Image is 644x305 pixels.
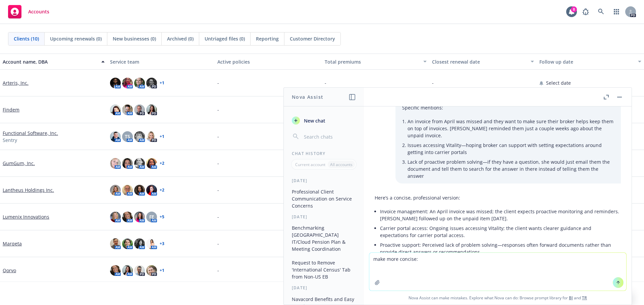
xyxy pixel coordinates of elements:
[217,186,219,194] span: -
[5,2,52,21] a: Accounts
[122,212,133,222] img: photo
[122,158,133,169] img: photo
[110,131,121,142] img: photo
[122,104,133,115] img: photo
[537,54,644,70] button: Follow up date
[289,257,359,282] button: Request to Remove 'International Census' Tab from Non-US EB
[217,133,219,140] span: -
[380,207,621,223] li: Invoice management: An April invoice was missed; the client expects proactive monitoring and remi...
[160,161,164,165] a: + 2
[3,213,49,220] a: Lumenix Innovations
[569,295,573,301] a: BI
[160,135,164,139] a: + 1
[432,79,434,86] span: -
[432,58,527,65] div: Closest renewal date
[110,265,121,276] img: photo
[3,240,22,247] a: Marqeta
[122,78,133,88] img: photo
[610,5,623,18] a: Switch app
[110,158,121,169] img: photo
[289,115,359,127] button: New chat
[3,79,29,86] a: Arteris, Inc.
[122,238,133,249] img: photo
[289,222,359,254] button: Benchmarking [GEOGRAPHIC_DATA] IT/Cloud Pension Plan & Meeting Coordination
[546,79,571,86] span: Select date
[303,132,356,141] input: Search chats
[134,131,145,142] img: photo
[217,106,219,113] span: -
[110,78,121,88] img: photo
[160,215,164,219] a: + 5
[122,265,133,276] img: photo
[539,58,634,65] div: Follow up date
[380,240,621,257] li: Proactive support: Perceived lack of problem solving—responses often forward documents rather tha...
[113,35,156,42] span: New businesses (0)
[146,131,157,142] img: photo
[134,78,145,88] img: photo
[146,265,157,276] img: photo
[14,35,39,42] span: Clients (10)
[284,214,364,220] div: [DATE]
[330,162,353,167] p: All accounts
[375,194,621,201] p: Here’s a concise, professional version:
[107,54,215,70] button: Service team
[134,158,145,169] img: photo
[322,54,429,70] button: Total premiums
[146,185,157,196] img: photo
[256,35,279,42] span: Reporting
[134,104,145,115] img: photo
[215,54,322,70] button: Active policies
[3,137,17,144] span: Sentry
[369,253,626,291] textarea: make more concise:
[205,35,245,42] span: Untriaged files (0)
[217,240,219,247] span: -
[289,186,359,211] button: Professional Client Communication on Service Concerns
[146,78,157,88] img: photo
[217,213,219,220] span: -
[402,104,614,111] p: Specific mentions:
[160,188,164,192] a: + 2
[160,81,164,85] a: + 1
[146,158,157,169] img: photo
[3,58,97,65] div: Account name, DBA
[3,130,58,137] a: Functional Software, Inc.
[122,185,133,196] img: photo
[290,35,335,42] span: Customer Directory
[3,106,19,113] a: Findem
[594,5,608,18] a: Search
[217,58,319,65] div: Active policies
[292,93,323,100] h1: Nova Assist
[408,140,614,157] li: Issues accessing Vitality—hoping broker can support with setting expectations around getting into...
[134,212,145,222] img: photo
[134,265,145,276] img: photo
[217,79,219,86] span: -
[160,242,164,246] a: + 3
[149,213,154,220] span: FE
[110,58,212,65] div: Service team
[303,117,325,124] span: New chat
[134,185,145,196] img: photo
[146,104,157,115] img: photo
[571,6,577,12] div: 8
[110,212,121,222] img: photo
[429,54,537,70] button: Closest renewal date
[134,238,145,249] img: photo
[284,178,364,183] div: [DATE]
[167,35,194,42] span: Archived (0)
[110,238,121,249] img: photo
[325,79,326,86] span: -
[284,285,364,291] div: [DATE]
[284,151,364,156] div: Chat History
[408,117,614,140] li: An invoice from April was missed and they want to make sure their broker helps keep them on top o...
[125,133,130,140] span: TS
[50,35,102,42] span: Upcoming renewals (0)
[582,295,587,301] a: TR
[3,160,35,167] a: GumGum, Inc.
[3,186,54,194] a: Lantheus Holdings Inc.
[160,269,164,273] a: + 1
[408,157,614,181] li: Lack of proactive problem solving—if they have a question, she would just email them the document...
[110,185,121,196] img: photo
[380,223,621,240] li: Carrier portal access: Ongoing issues accessing Vitality; the client wants clearer guidance and e...
[217,160,219,167] span: -
[110,104,121,115] img: photo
